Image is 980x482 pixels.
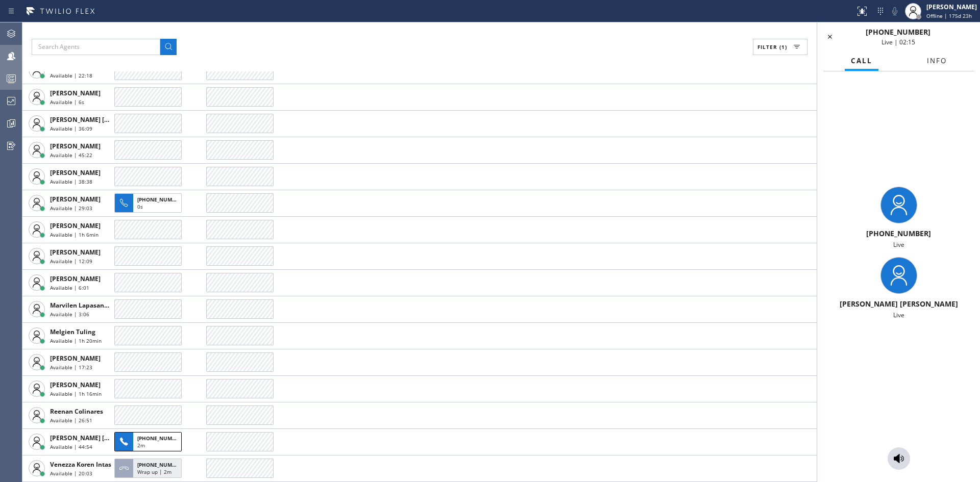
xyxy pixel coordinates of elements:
span: Available | 26:51 [50,417,92,424]
span: Available | 1h 6min [50,231,99,238]
button: Info [921,51,953,71]
span: [PHONE_NUMBER] [866,229,931,238]
span: Available | 3:06 [50,311,89,318]
span: Wrap up | 2m [137,468,171,475]
span: Venezza Koren Intas [50,460,111,469]
span: [PERSON_NAME] [50,354,101,363]
span: Live | 02:15 [881,38,915,46]
span: [PERSON_NAME] [50,221,101,230]
span: [PHONE_NUMBER] [137,461,184,468]
span: [PERSON_NAME] [50,142,101,150]
span: Available | 22:18 [50,72,92,79]
input: Search Agents [32,39,160,55]
span: 2m [137,442,145,449]
span: [PERSON_NAME] [50,248,101,257]
span: Call [851,56,872,65]
span: Available | 44:54 [50,443,92,450]
span: Available | 29:03 [50,205,92,212]
span: Marvilen Lapasanda [50,301,112,310]
span: Filter (1) [757,43,787,50]
button: [PHONE_NUMBER]Wrap up | 2m [114,455,185,481]
span: Available | 1h 20min [50,337,102,344]
span: Available | 12:09 [50,258,92,265]
span: [PHONE_NUMBER] [866,27,930,37]
span: [PHONE_NUMBER] [137,435,184,442]
span: Live [893,240,904,249]
span: Available | 45:22 [50,151,92,159]
span: Available | 1h 16min [50,390,102,397]
span: Melgien Tuling [50,327,95,336]
span: Offline | 175d 23h [926,12,972,19]
span: [PERSON_NAME] [50,195,101,204]
span: [PERSON_NAME] [PERSON_NAME] [50,115,153,124]
span: Live [893,311,904,319]
button: Filter (1) [753,39,807,55]
span: [PERSON_NAME] [50,89,101,97]
span: Available | 17:23 [50,364,92,371]
span: Available | 38:38 [50,178,92,185]
button: [PHONE_NUMBER]0s [114,190,185,216]
span: [PERSON_NAME] [50,168,101,177]
span: [PERSON_NAME] [50,274,101,283]
button: [PHONE_NUMBER]2m [114,429,185,454]
button: Mute [888,4,902,18]
span: Available | 20:03 [50,470,92,477]
span: [PHONE_NUMBER] [137,196,184,203]
span: Available | 6s [50,98,84,106]
div: [PERSON_NAME] [926,3,977,11]
span: Available | 36:09 [50,125,92,132]
button: Monitor Call [888,447,910,470]
span: Reenan Colinares [50,407,103,416]
span: Available | 6:01 [50,284,89,291]
span: Info [927,56,947,65]
button: Call [845,51,878,71]
div: [PERSON_NAME] [PERSON_NAME] [821,299,976,309]
span: 0s [137,203,143,210]
span: [PERSON_NAME] [50,380,101,389]
span: [PERSON_NAME] [PERSON_NAME] [50,434,153,442]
